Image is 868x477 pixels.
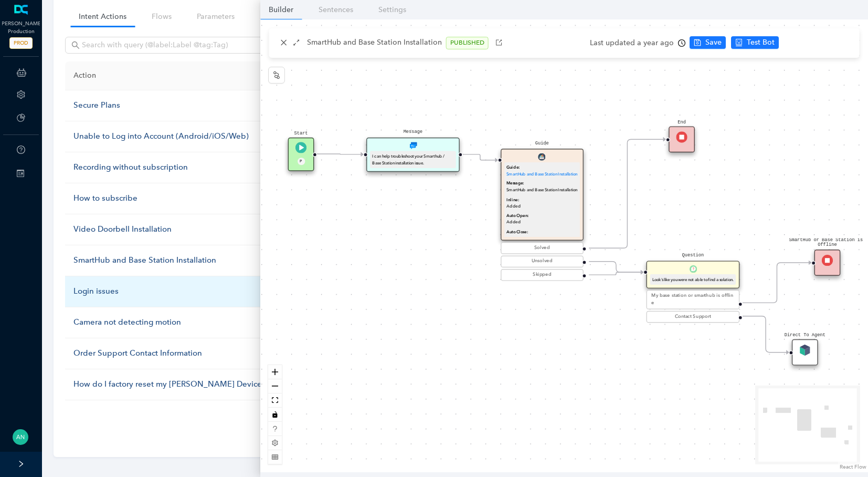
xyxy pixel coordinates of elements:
b: Inline: [506,197,519,202]
span: save [694,39,701,46]
div: Direct To AgentCallSubModule [792,339,818,366]
span: clock-circle [678,39,685,47]
g: Edge from reactflownode_0f4f87bd-7ea1-430b-854f-35022276bc51 to reactflownode_508bd338-90d7-4376-... [463,147,498,168]
span: setting [17,90,25,99]
div: Secure Plans [73,99,282,112]
span: search [71,41,80,49]
span: robot [735,39,743,46]
pre: Question [682,252,704,259]
g: Edge from reactflownode_9e69126c-6f3e-431b-9fa8-b773cd4fe6d7 to reactflownode_765c2c4f-963e-493e-... [743,255,811,310]
pre: Guide [535,140,549,147]
button: zoom in [268,365,282,379]
img: CallSubModule [799,345,810,356]
a: React Flow attribution [840,463,866,470]
a: Settings [251,7,296,26]
g: Edge from reactflownode_9e69126c-6f3e-431b-9fa8-b773cd4fe6d7 to reactflownode_7ca2500c-f86b-4fbe-... [743,309,789,360]
b: Auto Close: [506,230,528,234]
a: Parameters [188,7,243,26]
div: Unsolved [503,258,581,265]
div: My base station or smarthub is offline [649,293,737,307]
a: SmartHub and Base Station Installation [506,172,577,177]
div: Order Support Contact Information [73,347,282,360]
div: How to subscribe [73,192,282,205]
div: Camera not detecting motion [73,316,282,329]
div: Skipped [503,271,581,278]
img: 3d3fead806d72f5101aad31573f6fbb8 [13,429,28,445]
b: Auto Open: [506,213,529,218]
div: Recording without subscription [73,161,282,174]
span: pie-chart [17,113,25,122]
span: question-circle [17,146,25,154]
button: robotTest Bot [731,36,779,49]
span: setting [272,440,278,446]
img: Trigger [295,142,306,153]
th: Action [65,61,290,90]
div: EndEnd [669,126,695,152]
div: SmartHub or Base Station is OfflineEnd [814,250,841,276]
p: SmartHub and Base Station Installation [506,187,577,193]
div: QuestionQuestionLook's like you were not able to find a solution.My base station or smarthub is o... [647,261,740,324]
p: SmartHub and Base Station Installation [307,37,442,49]
button: fit view [268,393,282,408]
b: Guide: [506,165,520,170]
div: GuideBotGuideGuide:SmartHub and Base Station InstallationMessage:SmartHub and Base Station Instal... [501,149,583,282]
span: table [272,454,278,460]
p: Added [506,203,577,209]
span: Save [705,37,722,48]
a: Flows [143,7,180,26]
pre: Start [294,130,308,137]
pre: Message [404,129,423,136]
div: StartTriggerP [288,138,314,171]
div: I can help troubleshoot your Smarthub / Base Station installation issue. [372,153,454,166]
span: Test Bot [747,37,775,48]
div: Contact Support [649,313,737,320]
span: close [280,39,288,46]
button: table [268,450,282,464]
span: arrows-alt [293,39,300,46]
g: Edge from reactflownode_508bd338-90d7-4376-83c9-cbe52fc0df7d to reactflownode_9e69126c-6f3e-431b-... [589,254,643,279]
div: How do I factory reset my [PERSON_NAME] Device? [73,378,282,391]
img: End [822,255,833,266]
g: Edge from reactflownode_508bd338-90d7-4376-83c9-cbe52fc0df7d to reactflownode_9e69126c-6f3e-431b-... [589,265,643,282]
span: PUBLISHED [446,37,489,49]
p: Added [506,219,577,225]
button: saveSave [690,36,726,49]
a: Intent Actions [70,7,135,26]
g: Edge from reactflownode_508bd338-90d7-4376-83c9-cbe52fc0df7d to reactflownode_9a190b19-e4fd-4c2c-... [589,132,665,255]
div: Login issues [73,285,282,298]
div: Unable to Log into Account (Android/iOS/Web) [73,130,282,143]
g: Edge from reactflownode_a5d8d33b-70a0-481f-9635-f9319e0b21e6 to reactflownode_0f4f87bd-7ea1-430b-... [317,147,363,162]
span: node-index [272,71,281,79]
div: Look's like you were not able to find a solution. [652,276,734,283]
div: P [298,158,305,165]
input: Search with query (@label:Label @tag:Tag) [82,39,313,51]
div: Solved [503,244,581,252]
div: SmartHub and Base Station Installation [73,254,282,267]
button: setting [268,436,282,450]
span: question [272,426,278,432]
b: Message: [506,181,524,186]
button: question [268,422,282,436]
div: Last updated a year ago [590,35,685,51]
pre: Direct To Agent [785,332,825,339]
div: MessageMessageI can help troubleshoot your Smarthub / Base Station installation issue. [366,138,460,172]
span: PROD [9,37,33,49]
img: End [676,131,687,142]
button: toggle interactivity [268,408,282,422]
img: BotGuide [538,153,546,161]
img: Message [409,142,417,149]
button: zoom out [268,379,282,393]
p: Added [506,235,577,242]
pre: End [678,119,686,126]
img: Question [689,265,696,273]
div: Video Doorbell Installation [73,223,282,236]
